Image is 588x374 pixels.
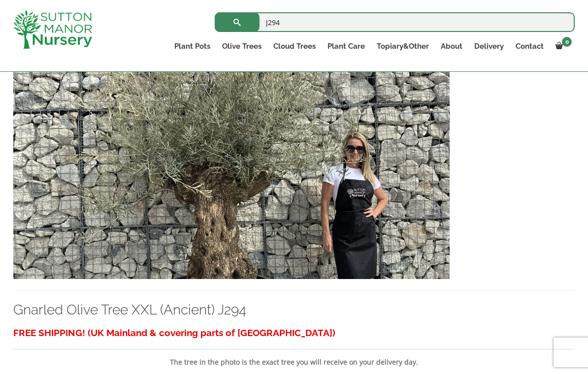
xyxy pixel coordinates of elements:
h3: FREE SHIPPING! (UK Mainland & covering parts of [GEOGRAPHIC_DATA]) [13,324,575,342]
a: About [435,39,468,53]
a: Gnarled Olive Tree XXL (Ancient) J294 [13,168,450,177]
img: Gnarled Olive Tree XXL (Ancient) J294 - 5D692C51 8CED 45D1 BF69 4392C25C9C96 1 105 c [13,67,450,279]
a: Plant Care [322,39,371,53]
a: 0 [550,39,575,53]
img: logo [13,10,92,49]
a: Plant Pots [168,39,216,53]
span: 0 [562,37,572,47]
a: Contact [510,39,550,53]
a: Cloud Trees [267,39,322,53]
a: Topiary&Other [371,39,435,53]
a: Delivery [468,39,510,53]
input: Search... [215,12,575,32]
strong: The tree in the photo is the exact tree you will receive on your delivery day. [170,357,418,367]
a: Olive Trees [216,39,267,53]
a: Gnarled Olive Tree XXL (Ancient) J294 [13,302,246,318]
